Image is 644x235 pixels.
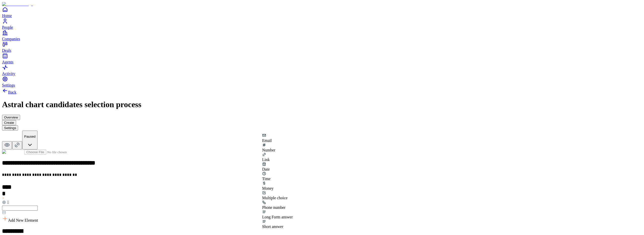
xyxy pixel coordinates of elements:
h1: Astral chart candidates selection process [2,100,642,109]
span: Settings [2,83,15,87]
div: Money [262,186,293,191]
span: Add New Element [8,218,38,222]
div: Phone number [262,205,293,210]
div: Short answer [262,224,293,229]
a: Activity [2,64,642,76]
div: Link [262,152,293,162]
div: Email [262,138,293,143]
span: People [2,25,13,29]
span: Activity [2,71,15,76]
div: Number [262,148,293,152]
div: Date [262,162,293,172]
a: Companies [2,30,642,41]
a: Deals [2,41,642,53]
div: Money [262,181,293,191]
div: Multiple choice [262,191,293,200]
div: Phone number [262,200,293,210]
a: Back [2,90,16,94]
div: Date [262,167,293,172]
a: Agents [2,53,642,64]
a: Home [2,7,642,18]
img: Form Logo [2,150,24,154]
button: Settings [2,125,18,131]
div: Link [262,158,293,162]
div: Time [262,172,293,181]
a: People [2,18,642,29]
div: Time [262,177,293,181]
div: Long Form answer [262,215,293,219]
div: Short answer [262,219,293,229]
div: Email [262,133,293,143]
button: Overview [2,115,20,120]
span: Deals [2,48,11,53]
div: Number [262,143,293,152]
a: Settings [2,76,642,87]
span: Agents [2,60,13,64]
button: Create [2,120,16,125]
span: Companies [2,37,20,41]
span: Home [2,14,12,18]
div: Long Form answer [262,210,293,219]
div: Multiple choice [262,196,293,200]
img: Item Brain Logo [2,2,33,7]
